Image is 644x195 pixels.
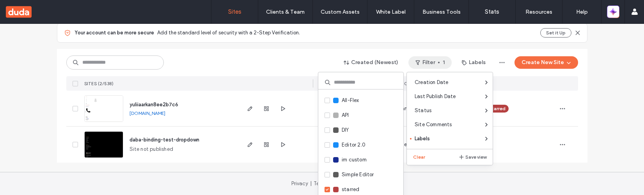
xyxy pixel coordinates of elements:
[415,107,431,114] span: Status
[376,9,406,15] label: White Label
[342,141,365,149] span: Editor 2.0
[415,135,430,143] span: Labels
[415,121,452,129] span: Site Comments
[314,181,327,186] a: Terms
[84,81,114,86] span: SITES (2/538)
[337,56,405,69] button: Created (Newest)
[514,56,578,69] button: Create New Site
[157,29,300,37] span: Add the standard level of security with a 2-Step Verification.
[342,126,349,134] span: DIY
[415,93,456,100] span: Last Publish Date
[130,110,165,116] a: [DOMAIN_NAME]
[485,8,499,15] label: Stats
[342,171,374,179] span: Simple Editor
[342,97,359,104] span: All-Flex
[576,9,588,15] label: Help
[410,152,430,162] button: main-clear-button
[266,9,305,15] label: Clients & Team
[130,137,199,143] a: daba-binding-test-dropdown
[415,79,449,86] span: Creation Date
[342,111,349,119] span: API
[458,152,486,162] button: Save view
[525,9,552,15] label: Resources
[540,28,571,38] button: Set it Up
[130,145,174,153] span: Site not published
[228,8,241,15] label: Sites
[408,56,452,69] button: Filter1
[455,56,493,69] button: Labels
[130,102,178,107] a: yuliiaarkan8ee2b7c6
[342,156,367,164] span: im custom
[310,181,312,186] span: |
[291,181,308,186] a: Privacy
[75,29,154,37] span: Your account can be more secure
[342,186,359,193] span: starred
[422,9,461,15] label: Business Tools
[321,9,360,15] label: Custom Assets
[489,105,506,112] span: starred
